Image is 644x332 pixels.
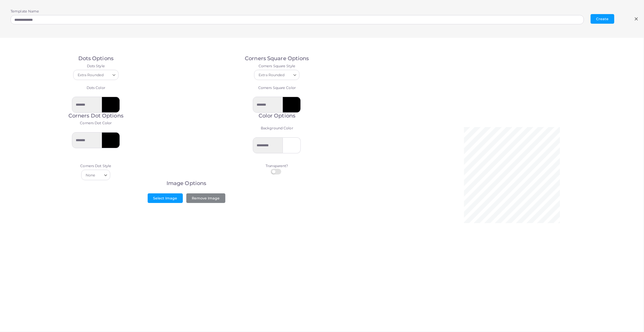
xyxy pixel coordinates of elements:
[190,55,364,62] h3: Corners Square Options
[258,85,296,91] label: Corners Square Color
[87,85,105,91] label: Dots Color
[259,64,295,69] label: Corners Square Style
[148,193,183,203] button: Select Image
[105,71,110,78] input: Search for option
[266,164,288,169] label: Transparent?
[80,121,112,126] label: Corners Dot Color
[77,72,105,78] span: Extra Rounded
[254,70,299,80] div: Search for option
[87,64,105,69] label: Dots Style
[9,55,183,62] h3: Dots Options
[97,172,102,179] input: Search for option
[81,170,110,180] div: Search for option
[591,14,614,24] button: Create
[9,113,183,119] h3: Corners Dot Options
[85,172,96,179] span: None
[258,72,285,78] span: Extra Rounded
[9,180,364,187] h3: Image Options
[80,164,111,169] label: Corners Dot Style
[73,70,119,80] div: Search for option
[186,193,225,203] button: Remove Image
[261,126,293,131] label: Background Color
[190,113,364,119] h3: Color Options
[11,9,39,14] label: Template Name
[286,71,291,78] input: Search for option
